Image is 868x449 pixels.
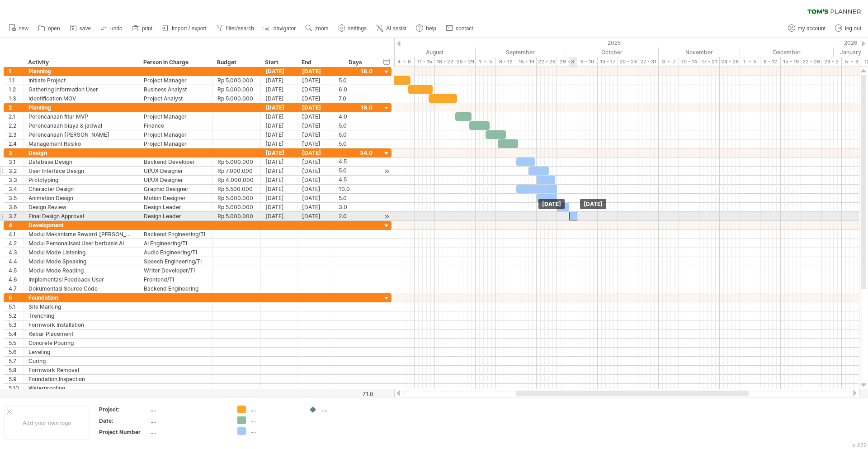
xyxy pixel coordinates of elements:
[382,167,391,176] div: scroll to activity
[144,266,208,275] div: Writer Developer/TI
[261,67,297,76] div: [DATE]
[144,167,208,175] div: UI/UX Designer
[9,375,24,383] div: 5.9
[386,25,406,32] span: AI assist
[9,348,24,356] div: 5.6
[217,194,256,202] div: Rp 5.000.000
[67,23,94,34] a: save
[297,103,334,112] div: [DATE]
[217,158,256,166] div: Rp 5.000.000
[28,158,134,166] div: Database Design
[9,248,24,257] div: 4.3
[261,94,297,103] div: [DATE]
[142,25,152,32] span: print
[151,417,226,425] div: ....
[9,284,24,293] div: 4.7
[339,194,373,202] div: 5.0
[261,130,297,139] div: [DATE]
[455,57,476,67] div: 25 - 29
[339,212,373,220] div: 2.0
[28,320,134,329] div: Formwork Installation
[9,357,24,365] div: 5.7
[28,348,134,356] div: Leveling
[339,176,373,184] div: 4.5
[415,57,435,67] div: 11 - 15
[261,112,297,121] div: [DATE]
[261,185,297,193] div: [DATE]
[144,112,208,121] div: Project Manager
[28,185,134,193] div: Character Design
[821,57,842,67] div: 29 - 2
[28,176,134,184] div: Prototyping
[172,25,207,32] span: import / export
[382,212,391,221] div: scroll to activity
[852,442,867,449] div: v 422
[426,25,436,32] span: help
[151,428,226,436] div: ....
[740,57,760,67] div: 1 - 5
[297,67,334,76] div: [DATE]
[144,239,208,248] div: AI Engineering/TI
[297,94,334,103] div: [DATE]
[297,148,334,157] div: [DATE]
[9,311,24,320] div: 5.2
[144,121,208,130] div: Finance
[217,203,256,211] div: Rp 5.000.000
[297,176,334,184] div: [DATE]
[538,199,565,209] div: [DATE]
[339,85,373,94] div: 6.0
[99,417,149,425] div: Date:
[801,57,821,67] div: 22 - 26
[28,76,134,85] div: Initiate Project
[98,23,125,34] a: undo
[456,25,473,32] span: contact
[226,25,254,32] span: filter/search
[217,167,256,175] div: Rp 7.000.000
[9,212,24,220] div: 3.7
[9,167,24,175] div: 3.2
[720,57,740,67] div: 24 - 28
[297,194,334,202] div: [DATE]
[537,57,557,67] div: 22 - 26
[28,139,134,148] div: Management Resiko
[28,103,134,112] div: Planning
[160,23,209,34] a: import / export
[217,94,256,103] div: Rp 5.000.000
[80,25,91,32] span: save
[28,58,134,67] div: Activity
[339,158,373,166] div: 4.5
[261,76,297,85] div: [DATE]
[9,221,24,229] div: 4
[297,203,334,211] div: [DATE]
[336,23,369,34] a: settings
[28,203,134,211] div: Design Review
[297,85,334,94] div: [DATE]
[577,57,598,67] div: 6 - 10
[9,185,24,193] div: 3.4
[845,25,861,32] span: log out
[297,158,334,166] div: [DATE]
[496,57,516,67] div: 8 - 12
[339,185,373,193] div: 10.0
[659,48,740,57] div: November 2025
[28,121,134,130] div: Perencanaan biaya & jadwal
[781,57,801,67] div: 15 - 19
[443,23,476,34] a: contact
[28,194,134,202] div: Animation Design
[261,158,297,166] div: [DATE]
[261,148,297,157] div: [DATE]
[297,130,334,139] div: [DATE]
[9,275,24,284] div: 4.6
[339,94,373,103] div: 7.0
[9,76,24,85] div: 1.1
[144,85,208,94] div: Business Analyst
[9,94,24,103] div: 1.3
[261,203,297,211] div: [DATE]
[217,76,256,85] div: Rp 5.000.000
[9,293,24,302] div: 5
[28,167,134,175] div: User Interface Design
[151,406,226,413] div: ....
[250,427,300,435] div: ....
[36,23,63,34] a: open
[28,230,134,239] div: Modul Mekanisme Reward [PERSON_NAME] Level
